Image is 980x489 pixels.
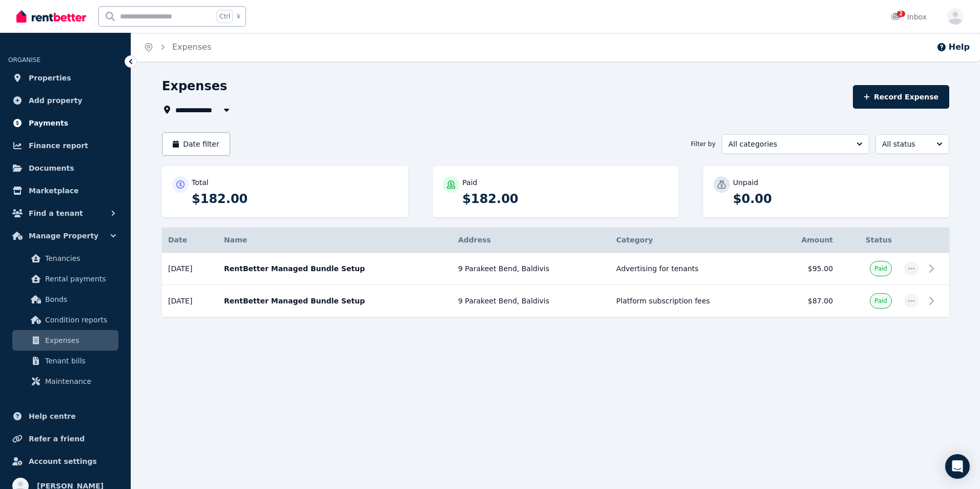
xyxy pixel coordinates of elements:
[29,72,71,84] span: Properties
[45,334,114,347] span: Expenses
[29,185,78,197] span: Marketplace
[8,429,122,449] a: Refer a friend
[12,310,118,330] a: Condition reports
[728,139,848,149] span: All categories
[853,85,949,109] button: Record Expense
[610,253,772,285] td: Advertising for tenants
[452,253,610,285] td: 9 Parakeet Bend, Baldivis
[29,433,85,445] span: Refer a friend
[12,351,118,371] a: Tenant bills
[8,113,122,133] a: Payments
[12,248,118,269] a: Tenancies
[29,455,97,467] span: Account settings
[462,177,477,188] p: Paid
[8,68,122,88] a: Properties
[936,41,970,53] button: Help
[131,33,223,62] nav: Breadcrumb
[722,134,869,154] button: All categories
[945,454,970,479] div: Open Intercom Messenger
[45,293,114,305] span: Bonds
[224,296,446,306] p: RentBetter Managed Bundle Setup
[772,228,839,253] th: Amount
[875,134,949,154] button: All status
[29,230,98,242] span: Manage Property
[874,297,887,305] span: Paid
[8,158,122,178] a: Documents
[772,253,839,285] td: $95.00
[224,263,446,274] p: RentBetter Managed Bundle Setup
[29,410,76,422] span: Help centre
[733,191,939,207] p: $0.00
[162,228,218,253] th: Date
[218,228,452,253] th: Name
[217,10,233,23] span: Ctrl
[45,252,114,264] span: Tenancies
[897,11,905,17] span: 2
[891,12,927,22] div: Inbox
[16,9,86,24] img: RentBetter
[12,371,118,392] a: Maintenance
[162,132,230,156] button: Date filter
[691,140,716,148] span: Filter by
[29,139,88,152] span: Finance report
[45,314,114,326] span: Condition reports
[29,94,83,107] span: Add property
[772,285,839,317] td: $87.00
[29,117,68,129] span: Payments
[45,273,114,285] span: Rental payments
[462,191,668,207] p: $182.00
[452,285,610,317] td: 9 Parakeet Bend, Baldivis
[452,228,610,253] th: Address
[192,177,209,188] p: Total
[45,375,114,388] span: Maintenance
[192,191,398,207] p: $182.00
[45,355,114,367] span: Tenant bills
[8,226,122,246] button: Manage Property
[29,207,83,219] span: Find a tenant
[162,285,218,317] td: [DATE]
[8,56,40,64] span: ORGANISE
[12,269,118,289] a: Rental payments
[8,180,122,201] a: Marketplace
[8,406,122,426] a: Help centre
[237,12,240,21] span: k
[162,78,227,94] h1: Expenses
[172,42,211,52] a: Expenses
[29,162,74,174] span: Documents
[8,203,122,223] button: Find a tenant
[8,90,122,111] a: Add property
[12,330,118,351] a: Expenses
[8,451,122,472] a: Account settings
[8,135,122,156] a: Finance report
[162,253,218,285] td: [DATE]
[882,139,928,149] span: All status
[12,289,118,310] a: Bonds
[874,264,887,273] span: Paid
[839,228,898,253] th: Status
[733,177,758,188] p: Unpaid
[610,228,772,253] th: Category
[610,285,772,317] td: Platform subscription fees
